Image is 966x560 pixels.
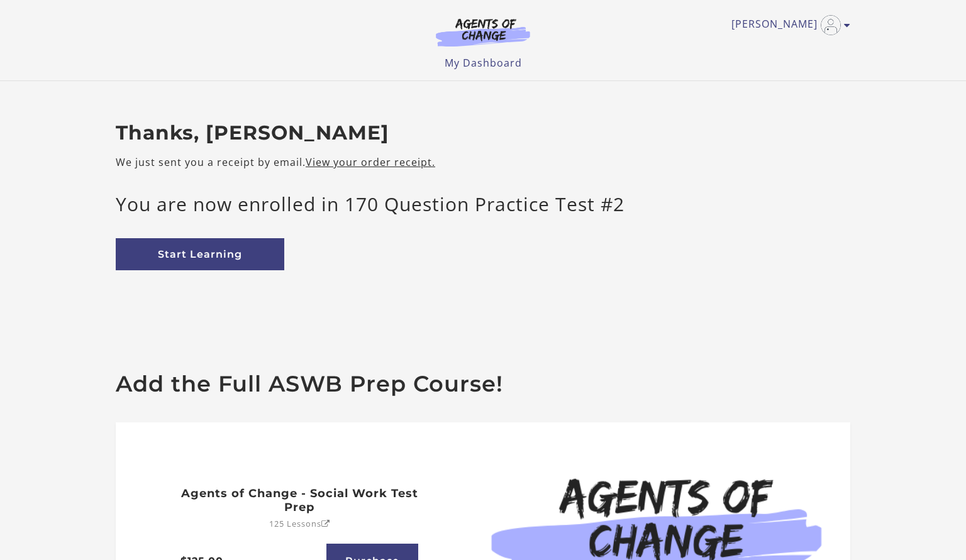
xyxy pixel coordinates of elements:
[116,190,850,218] p: You are now enrolled in 170 Question Practice Test #2
[269,520,330,529] p: 125 Lessons
[321,520,330,529] i: Open in a new window
[445,56,522,70] a: My Dashboard
[170,486,428,515] h2: Agents of Change - Social Work Test Prep
[116,238,284,270] a: Start Learning
[116,371,850,397] h2: Add the Full ASWB Prep Course!
[116,155,850,170] p: We just sent you a receipt by email.
[731,15,844,35] a: Toggle menu
[423,18,543,47] img: Agents of Change Logo
[170,476,428,520] a: Agents of Change - Social Work Test Prep 125 LessonsOpen in a new window
[306,155,435,169] a: View your order receipt.
[116,121,850,145] h2: Thanks, [PERSON_NAME]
